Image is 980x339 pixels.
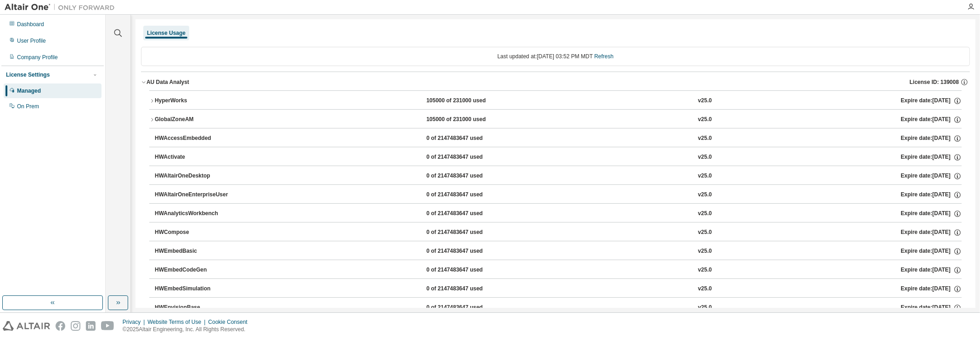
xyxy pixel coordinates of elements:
button: HWAnalyticsWorkbench0 of 2147483647 usedv25.0Expire date:[DATE] [155,204,962,224]
div: v25.0 [698,191,712,199]
p: © 2025 Altair Engineering, Inc. All Rights Reserved. [123,326,253,333]
div: Expire date: [DATE] [901,116,962,124]
div: 0 of 2147483647 used [426,304,509,312]
div: On Prem [17,103,39,110]
div: 0 of 2147483647 used [426,191,509,199]
div: 0 of 2147483647 used [426,210,509,218]
img: linkedin.svg [86,321,96,331]
div: HWActivate [155,153,237,161]
button: HWAccessEmbedded0 of 2147483647 usedv25.0Expire date:[DATE] [155,128,962,149]
div: v25.0 [698,247,712,256]
div: Dashboard [17,21,44,28]
div: License Settings [6,71,50,78]
div: Expire date: [DATE] [901,285,961,293]
div: Cookie Consent [208,318,253,326]
div: Expire date: [DATE] [901,191,961,199]
button: HWAltairOneEnterpriseUser0 of 2147483647 usedv25.0Expire date:[DATE] [155,185,962,205]
div: HWEmbedBasic [155,247,237,256]
div: HWEmbedCodeGen [155,266,237,274]
img: instagram.svg [71,321,80,331]
div: 0 of 2147483647 used [426,172,509,180]
img: altair_logo.svg [3,321,50,331]
a: Refresh [594,53,614,60]
div: 105000 of 231000 used [426,116,509,124]
div: v25.0 [698,210,712,218]
div: v25.0 [698,116,712,124]
div: HWAnalyticsWorkbench [155,210,237,218]
div: HWEnvisionBase [155,304,237,312]
div: Expire date: [DATE] [901,153,961,161]
button: HyperWorks105000 of 231000 usedv25.0Expire date:[DATE] [149,91,962,111]
div: v25.0 [698,97,712,105]
div: 0 of 2147483647 used [426,285,509,293]
div: v25.0 [698,228,712,237]
div: Expire date: [DATE] [901,304,961,312]
div: 105000 of 231000 used [426,97,509,105]
div: v25.0 [698,266,712,274]
div: Website Terms of Use [147,318,208,326]
div: 0 of 2147483647 used [426,266,509,274]
div: Expire date: [DATE] [901,210,961,218]
div: Privacy [123,318,147,326]
div: Expire date: [DATE] [901,266,961,274]
div: v25.0 [698,134,712,143]
div: Expire date: [DATE] [901,247,961,256]
div: Company Profile [17,54,58,61]
div: AU Data Analyst [146,78,189,86]
button: HWEmbedCodeGen0 of 2147483647 usedv25.0Expire date:[DATE] [155,260,962,280]
div: HWEmbedSimulation [155,285,237,293]
div: License Usage [147,29,186,37]
div: HWAltairOneEnterpriseUser [155,191,237,199]
img: youtube.svg [101,321,114,331]
div: GlobalZoneAM [155,116,237,124]
div: Last updated at: [DATE] 03:52 PM MDT [141,47,970,66]
div: HWAltairOneDesktop [155,172,237,180]
div: HWAccessEmbedded [155,134,237,143]
button: HWActivate0 of 2147483647 usedv25.0Expire date:[DATE] [155,147,962,167]
img: facebook.svg [56,321,65,331]
button: AU Data AnalystLicense ID: 139008 [141,72,970,92]
button: HWEnvisionBase0 of 2147483647 usedv25.0Expire date:[DATE] [155,298,962,318]
div: HyperWorks [155,97,237,105]
button: HWAltairOneDesktop0 of 2147483647 usedv25.0Expire date:[DATE] [155,166,962,186]
div: Managed [17,87,41,94]
button: GlobalZoneAM105000 of 231000 usedv25.0Expire date:[DATE] [149,110,962,130]
div: Expire date: [DATE] [901,228,961,237]
button: HWCompose0 of 2147483647 usedv25.0Expire date:[DATE] [155,222,962,243]
div: Expire date: [DATE] [901,97,962,105]
div: User Profile [17,37,46,44]
div: 0 of 2147483647 used [426,228,509,237]
div: Expire date: [DATE] [901,134,961,143]
div: v25.0 [698,172,712,180]
img: Altair One [5,3,119,12]
button: HWEmbedSimulation0 of 2147483647 usedv25.0Expire date:[DATE] [155,279,962,299]
div: v25.0 [698,304,712,312]
div: v25.0 [698,285,712,293]
div: Expire date: [DATE] [901,172,961,180]
div: 0 of 2147483647 used [426,153,509,161]
button: HWEmbedBasic0 of 2147483647 usedv25.0Expire date:[DATE] [155,241,962,261]
div: 0 of 2147483647 used [426,134,509,143]
span: License ID: 139008 [910,78,959,86]
div: HWCompose [155,228,237,237]
div: 0 of 2147483647 used [426,247,509,256]
div: v25.0 [698,153,712,161]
